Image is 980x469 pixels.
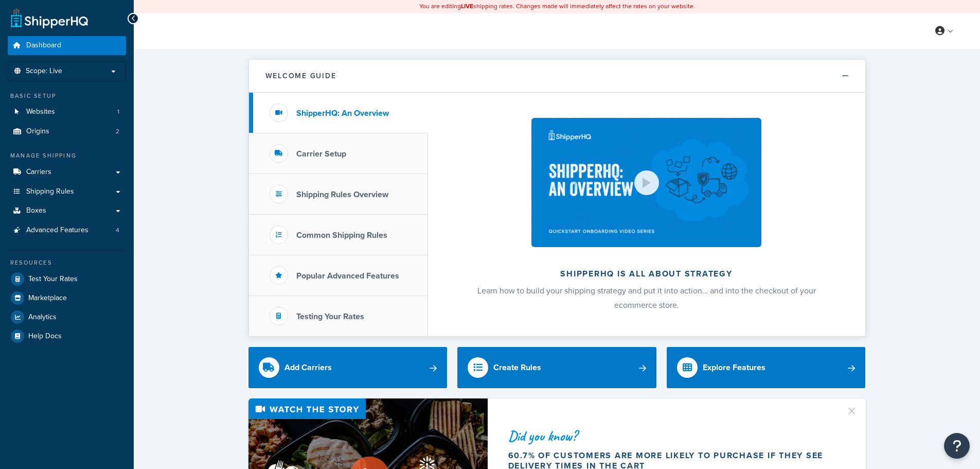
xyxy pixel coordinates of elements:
[8,163,126,182] a: Carriers
[8,270,126,288] a: Test Your Rates
[296,312,364,321] h3: Testing Your Rates
[28,313,57,322] span: Analytics
[508,429,833,443] div: Did you know?
[944,433,970,459] button: Open Resource Center
[265,72,336,80] h2: Welcome Guide
[461,2,473,11] b: LIVE
[248,347,448,388] a: Add Carriers
[493,360,541,375] div: Create Rules
[296,231,387,240] h3: Common Shipping Rules
[8,92,126,100] div: Basic Setup
[296,109,389,118] h3: ShipperHQ: An Overview
[296,149,346,159] h3: Carrier Setup
[8,221,126,240] a: Advanced Features4
[26,206,46,215] span: Boxes
[117,108,119,116] span: 1
[8,289,126,307] a: Marketplace
[8,308,126,326] a: Analytics
[249,60,865,93] button: Welcome Guide
[26,108,55,116] span: Websites
[296,190,388,199] h3: Shipping Rules Overview
[457,347,656,388] a: Create Rules
[8,201,126,220] a: Boxes
[28,294,67,303] span: Marketplace
[667,347,866,388] a: Explore Features
[28,332,62,341] span: Help Docs
[28,275,78,284] span: Test Your Rates
[8,182,126,201] a: Shipping Rules
[8,102,126,121] li: Websites
[8,122,126,141] li: Origins
[26,127,49,136] span: Origins
[703,360,765,375] div: Explore Features
[8,36,126,55] a: Dashboard
[8,151,126,160] div: Manage Shipping
[531,118,761,247] img: ShipperHQ is all about strategy
[26,168,51,177] span: Carriers
[8,221,126,240] li: Advanced Features
[26,41,61,50] span: Dashboard
[284,360,332,375] div: Add Carriers
[116,127,119,136] span: 2
[8,327,126,345] a: Help Docs
[26,187,74,196] span: Shipping Rules
[8,102,126,121] a: Websites1
[26,67,62,76] span: Scope: Live
[455,269,838,279] h2: ShipperHQ is all about strategy
[8,122,126,141] a: Origins2
[296,271,399,281] h3: Popular Advanced Features
[26,226,88,235] span: Advanced Features
[8,258,126,267] div: Resources
[477,285,816,311] span: Learn how to build your shipping strategy and put it into action… and into the checkout of your e...
[116,226,119,235] span: 4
